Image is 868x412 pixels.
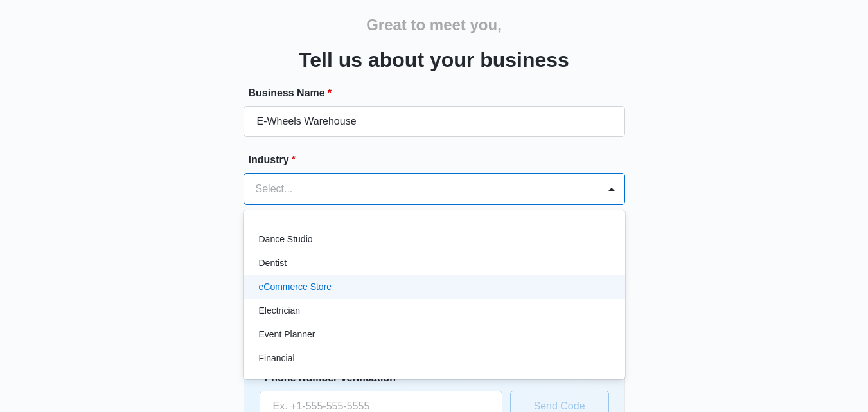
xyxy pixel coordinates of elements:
p: Financial [259,352,295,365]
h2: Great to meet you, [366,13,502,37]
input: e.g. Jane's Plumbing [244,106,625,137]
p: Dentist [259,256,287,270]
label: Business Name [249,85,630,101]
label: Industry [249,152,630,168]
p: eCommerce Store [259,280,332,294]
h3: Tell us about your business [299,44,569,75]
p: Event Planner [259,328,315,341]
p: Dance Studio [259,233,313,246]
p: Electrician [259,304,301,318]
